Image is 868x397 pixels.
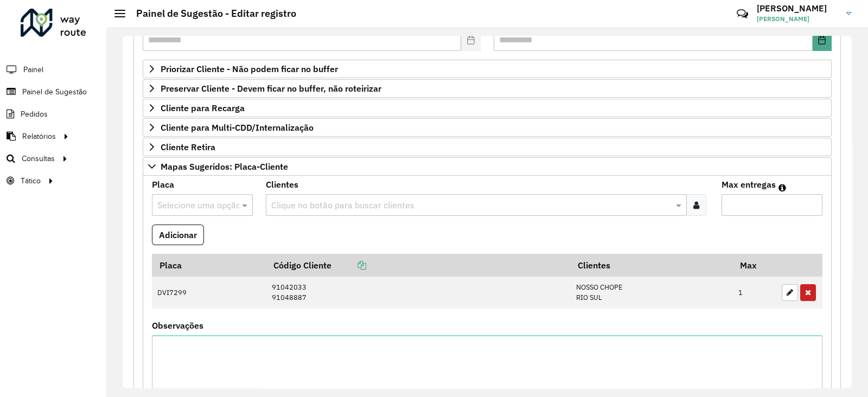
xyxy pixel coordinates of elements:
td: 91042033 91048887 [266,277,570,309]
span: Mapas Sugeridos: Placa-Cliente [161,162,288,171]
a: Mapas Sugeridos: Placa-Cliente [143,157,832,176]
span: Cliente Retira [161,143,215,151]
span: Cliente para Recarga [161,104,245,112]
h3: [PERSON_NAME] [757,3,838,14]
th: Placa [152,254,266,277]
a: Cliente para Recarga [143,99,832,117]
td: NOSSO CHOPE RIO SUL [570,277,733,309]
span: Preservar Cliente - Devem ficar no buffer, não roteirizar [161,84,381,93]
span: Painel [23,64,43,75]
th: Max [733,254,776,277]
span: Priorizar Cliente - Não podem ficar no buffer [161,65,338,73]
a: Preservar Cliente - Devem ficar no buffer, não roteirizar [143,79,832,98]
span: Relatórios [22,131,56,142]
span: Cliente para Multi-CDD/Internalização [161,123,314,132]
span: Consultas [22,153,55,164]
button: Adicionar [152,225,204,245]
span: Pedidos [21,108,48,120]
span: [PERSON_NAME] [757,14,838,24]
td: 1 [733,277,776,309]
th: Código Cliente [266,254,570,277]
a: Contato Rápido [731,2,754,25]
label: Clientes [266,178,298,191]
a: Cliente para Multi-CDD/Internalização [143,118,832,137]
td: DVI7299 [152,277,266,309]
span: Tático [21,175,41,187]
em: Máximo de clientes que serão colocados na mesma rota com os clientes informados [778,183,786,192]
th: Clientes [570,254,733,277]
label: Max entregas [722,178,776,191]
span: Painel de Sugestão [22,86,87,98]
label: Placa [152,178,174,191]
a: Copiar [331,260,366,271]
a: Priorizar Cliente - Não podem ficar no buffer [143,60,832,78]
button: Choose Date [813,29,832,51]
h2: Painel de Sugestão - Editar registro [125,8,296,20]
label: Observações [152,319,203,332]
a: Cliente Retira [143,138,832,156]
